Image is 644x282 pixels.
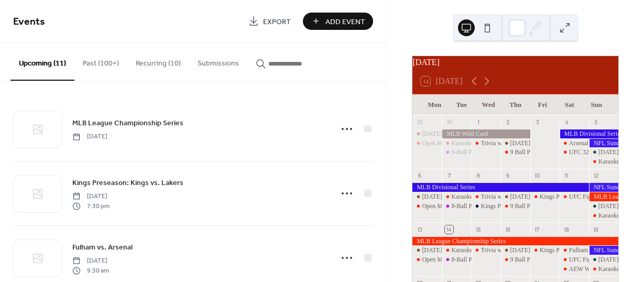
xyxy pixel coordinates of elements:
[475,172,483,180] div: 8
[451,246,497,255] div: Karaoke Tuesdays
[560,129,618,138] div: MLB Divisional Series
[74,42,127,80] button: Past (100+)
[445,225,453,233] div: 14
[241,13,299,30] a: Export
[592,118,600,126] div: 5
[451,148,538,157] div: 8-Ball Pool w/[PERSON_NAME]
[530,192,560,201] div: Kings Preseason: Kings @ Trailblazers
[563,118,571,126] div: 4
[263,16,291,27] span: Export
[529,94,556,115] div: Fri
[72,117,183,129] a: MLB League Championship Series
[451,255,538,264] div: 8-Ball Pool w/[PERSON_NAME]
[442,129,530,138] div: MLB Wild Card
[560,255,589,264] div: UFC Fight Night
[510,139,569,148] div: [DATE] Night Football
[533,225,541,233] div: 17
[592,172,600,180] div: 12
[501,148,530,157] div: 9 Ball Pool w/Linda
[563,225,571,233] div: 18
[501,255,530,264] div: 9 Ball Pool w/Linda
[445,118,453,126] div: 30
[475,225,483,233] div: 15
[501,192,530,201] div: Thursday Night Football
[592,225,600,233] div: 19
[589,255,618,264] div: Sunday Night Football
[481,192,554,201] div: Trivia w/[PERSON_NAME]
[422,192,481,201] div: [DATE] Night Football
[475,94,502,115] div: Wed
[445,172,453,180] div: 7
[472,246,501,255] div: Trivia w/Trevor
[540,246,627,255] div: Kings Preseason: Kings vs. Lakers
[72,266,109,275] span: 9:30 am
[416,225,423,233] div: 13
[72,192,110,201] span: [DATE]
[510,192,569,201] div: [DATE] Night Football
[504,172,512,180] div: 9
[72,242,133,253] span: Fulham vs. Arsenal
[540,192,638,201] div: Kings Preseason: Kings @ Trailblazers
[589,139,618,148] div: NFL Sunday Ticket - All Games, All Day
[569,148,592,157] div: UFC 320
[422,202,474,211] div: Open Mic Mondays!
[72,118,183,129] span: MLB League Championship Series
[325,16,365,27] span: Add Event
[421,94,448,115] div: Mon
[412,202,442,211] div: Open Mic Mondays!
[72,132,107,142] span: [DATE]
[560,192,589,201] div: UFC Fight Night
[451,202,538,211] div: 8-Ball Pool w/[PERSON_NAME]
[13,12,45,32] span: Events
[589,192,618,201] div: MLB League Championship Series
[72,201,110,211] span: 7:30 pm
[442,202,471,211] div: 8-Ball Pool w/Linda
[501,202,530,211] div: 9 Ball Pool w/Linda
[530,246,560,255] div: Kings Preseason: Kings vs. Lakers
[416,172,423,180] div: 6
[303,13,373,30] button: Add Event
[472,192,501,201] div: Trivia w/Trevor
[422,255,474,264] div: Open Mic Mondays!
[481,139,554,148] div: Trivia w/[PERSON_NAME]
[510,246,569,255] div: [DATE] Night Football
[442,148,471,157] div: 8-Ball Pool w/Linda
[481,202,571,211] div: Kings Preseason: Raptors vs. Kings
[569,192,612,201] div: UFC Fight Night
[412,237,618,246] div: MLB League Championship Series
[560,139,589,148] div: Arsenal @ West Ham
[556,94,583,115] div: Sat
[72,178,183,189] span: Kings Preseason: Kings vs. Lakers
[412,139,442,148] div: Open Mic Mondays!
[510,148,596,157] div: 9 Ball Pool w/[PERSON_NAME]
[412,192,442,201] div: Monday Night Football
[560,246,589,255] div: Fulham vs. Arsenal
[412,183,588,192] div: MLB Divisional Series
[451,192,497,201] div: Karaoke Tuesdays
[504,225,512,233] div: 16
[569,265,623,274] div: AEW Wrestle Dream
[412,255,442,264] div: Open Mic Mondays!
[504,118,512,126] div: 2
[412,129,442,138] div: Monday Night Football
[502,94,529,115] div: Thu
[569,246,618,255] div: Fulham vs. Arsenal
[72,177,183,189] a: Kings Preseason: Kings vs. Lakers
[442,139,471,148] div: Karaoke Tuesdays
[560,265,589,274] div: AEW Wrestle Dream
[422,246,481,255] div: [DATE] Night Football
[451,139,497,148] div: Karaoke Tuesdays
[501,246,530,255] div: Thursday Night Football
[475,118,483,126] div: 1
[10,42,74,81] button: Upcoming (11)
[189,42,247,80] button: Submissions
[501,139,530,148] div: Thursday Night Football
[589,265,618,274] div: Karaoke Sundays!
[422,139,474,148] div: Open Mic Mondays!
[422,129,481,138] div: [DATE] Night Football
[589,148,618,157] div: Sunday Night Football
[448,94,475,115] div: Tue
[72,256,109,266] span: [DATE]
[472,139,501,148] div: Trivia w/Trevor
